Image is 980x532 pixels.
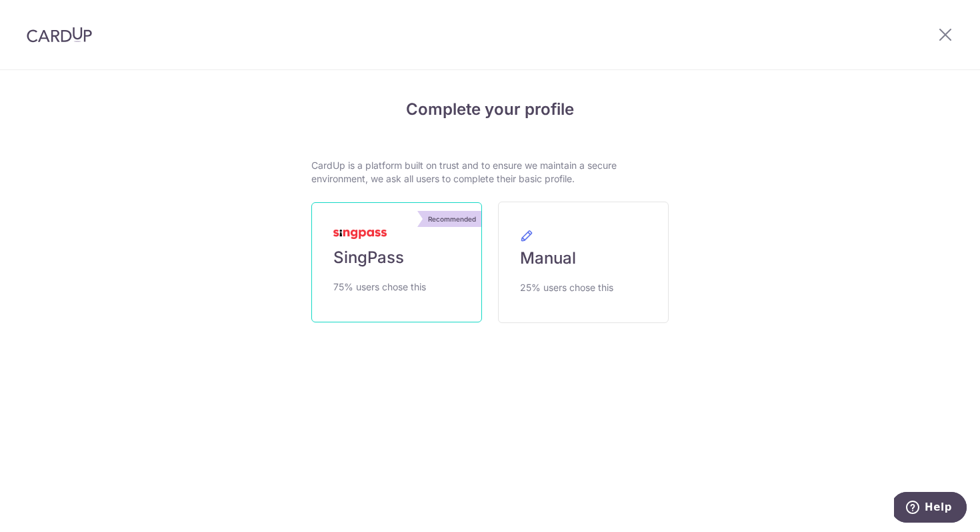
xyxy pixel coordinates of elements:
span: 25% users chose this [520,280,613,296]
a: Recommended SingPass 75% users chose this [311,202,482,322]
p: CardUp is a platform built on trust and to ensure we maintain a secure environment, we ask all us... [311,159,669,186]
h4: Complete your profile [311,97,669,121]
img: CardUp [27,27,92,43]
div: Recommended [423,211,481,227]
span: SingPass [333,247,404,268]
iframe: Opens a widget where you can find more information [894,492,967,525]
img: MyInfoLogo [333,230,387,239]
a: Manual 25% users chose this [498,202,669,323]
span: Manual [520,248,576,269]
span: Help [31,9,58,21]
span: 75% users chose this [333,279,426,295]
